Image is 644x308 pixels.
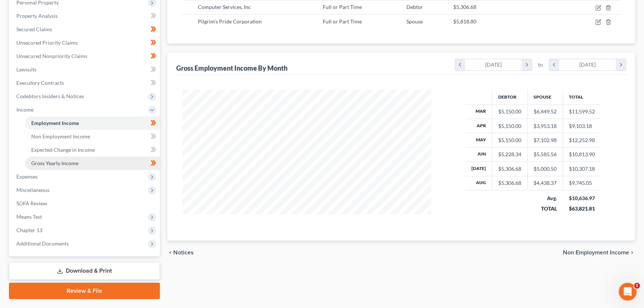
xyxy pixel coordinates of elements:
[466,147,492,161] th: Jun
[16,106,33,113] span: Income
[16,240,69,247] span: Additional Documents
[563,147,601,161] td: $10,813.90
[31,147,95,153] span: Expected Change in Income
[534,195,557,202] div: Avg.
[569,195,595,202] div: $10,636.97
[173,250,194,256] span: Notices
[25,130,160,143] a: Non Employment Income
[634,283,640,289] span: 1
[534,122,557,130] div: $3,953.18
[538,61,543,68] span: to
[534,151,557,158] div: $5,585.56
[549,59,559,70] i: chevron_left
[534,108,557,115] div: $6,449.52
[498,122,521,130] div: $5,150.00
[16,93,84,99] span: Codebtors Insiders & Notices
[563,90,601,105] th: Total
[9,283,160,299] a: Review & File
[498,179,521,187] div: $5,306.68
[167,250,173,256] i: chevron_left
[10,23,160,36] a: Secured Claims
[563,162,601,176] td: $10,307.18
[16,66,36,73] span: Lawsuits
[322,4,361,10] span: Full or Part Time
[528,90,563,105] th: Spouse
[563,250,635,256] button: Non Employment Income chevron_right
[559,59,616,70] div: [DATE]
[10,9,160,23] a: Property Analysis
[466,133,492,147] th: May
[492,90,528,105] th: Debtor
[176,64,287,73] div: Gross Employment Income By Month
[619,283,637,301] iframe: Intercom live chat
[16,200,47,206] span: SOFA Review
[16,227,42,233] span: Chapter 13
[25,157,160,170] a: Gross Yearly Income
[31,120,79,126] span: Employment Income
[198,4,251,10] span: Computer Services, Inc
[10,49,160,63] a: Unsecured Nonpriority Claims
[16,173,38,180] span: Expenses
[25,116,160,130] a: Employment Income
[629,250,635,256] i: chevron_right
[498,165,521,173] div: $5,306.68
[9,262,160,280] a: Download & Print
[563,119,601,133] td: $9,103.18
[534,137,557,144] div: $7,102.98
[563,250,629,256] span: Non Employment Income
[534,179,557,187] div: $4,438.37
[322,18,361,25] span: Full or Part Time
[563,105,601,119] td: $11,599.52
[466,119,492,133] th: Apr
[453,4,476,10] span: $5,306.68
[10,36,160,49] a: Unsecured Priority Claims
[466,162,492,176] th: [DATE]
[10,197,160,210] a: SOFA Review
[16,13,58,19] span: Property Analysis
[16,80,64,86] span: Executory Contracts
[563,133,601,147] td: $12,252.98
[498,151,521,158] div: $5,228.34
[16,53,87,59] span: Unsecured Nonpriority Claims
[25,143,160,157] a: Expected Change in Income
[406,18,423,25] span: Spouse
[466,105,492,119] th: Mar
[616,59,626,70] i: chevron_right
[31,133,90,139] span: Non Employment Income
[569,205,595,212] div: $63,821.81
[406,4,423,10] span: Debtor
[10,63,160,76] a: Lawsuits
[466,176,492,190] th: Aug
[465,59,522,70] div: [DATE]
[16,187,49,193] span: Miscellaneous
[455,59,465,70] i: chevron_left
[16,26,52,32] span: Secured Claims
[10,76,160,90] a: Executory Contracts
[167,250,194,256] button: chevron_left Notices
[453,18,476,25] span: $5,818.80
[563,176,601,190] td: $9,745.05
[498,137,521,144] div: $5,150.00
[498,108,521,115] div: $5,150.00
[534,205,557,212] div: TOTAL
[16,39,78,46] span: Unsecured Priority Claims
[198,18,262,25] span: Pilgrim's Pride Corporation
[31,160,78,166] span: Gross Yearly Income
[534,165,557,173] div: $5,000.50
[16,214,42,220] span: Means Test
[522,59,532,70] i: chevron_right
